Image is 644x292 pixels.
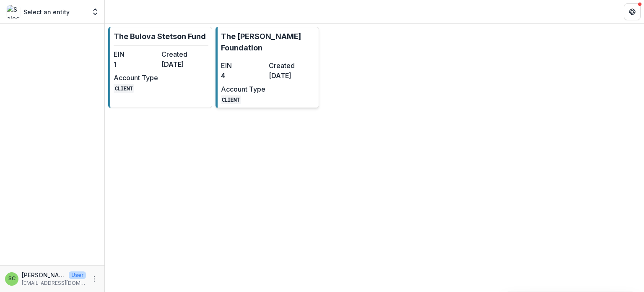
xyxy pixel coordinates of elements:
dt: Account Type [221,84,265,94]
dd: [DATE] [269,71,313,81]
button: Get Help [624,3,641,20]
div: Sonia Cavalli [8,276,16,281]
dd: [DATE] [161,59,206,69]
dd: 4 [221,71,265,81]
button: More [89,274,99,284]
a: The Bulova Stetson FundEIN1Created[DATE]Account TypeCLIENT [108,27,212,108]
a: The [PERSON_NAME] FoundationEIN4Created[DATE]Account TypeCLIENT [216,27,319,108]
dt: Created [269,61,313,71]
p: [PERSON_NAME] [22,271,65,279]
p: User [69,271,86,279]
p: The [PERSON_NAME] Foundation [221,31,316,53]
p: Select an entity [23,8,70,16]
dt: Account Type [114,73,158,83]
button: Open entity switcher [89,3,101,20]
dt: Created [161,49,206,59]
code: CLIENT [221,95,241,104]
code: CLIENT [114,84,134,93]
p: [EMAIL_ADDRESS][DOMAIN_NAME] [22,279,86,287]
img: Select an entity [7,5,20,18]
dd: 1 [114,59,158,69]
dt: EIN [221,61,265,71]
dt: EIN [114,49,158,59]
p: The Bulova Stetson Fund [114,31,206,42]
